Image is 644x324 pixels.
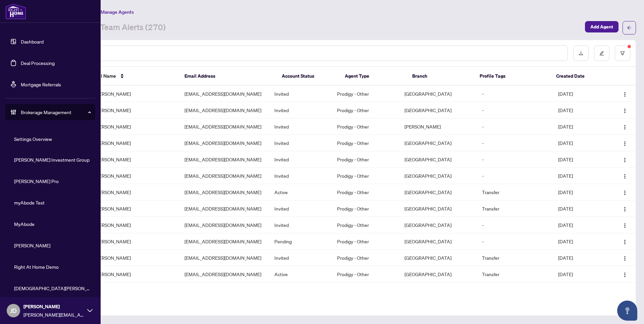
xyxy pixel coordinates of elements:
span: [PERSON_NAME] [23,303,84,310]
td: [PERSON_NAME] [89,102,179,118]
td: Transfer [477,282,553,299]
td: [EMAIL_ADDRESS][DOMAIN_NAME] [179,200,269,217]
td: [DATE] [553,168,607,184]
td: Transfer [477,184,553,200]
img: logo [5,3,26,19]
button: Logo [620,236,630,247]
td: Invited [269,250,332,266]
td: Prodigy - Other [332,135,399,151]
td: [DATE] [553,118,607,135]
td: [PERSON_NAME] [89,217,179,233]
button: Logo [620,187,630,197]
button: edit [594,46,609,61]
td: [DATE] [553,135,607,151]
a: Mortgage Referrals [21,81,61,87]
td: [DATE] [553,233,607,250]
img: Logo [622,223,628,228]
img: Logo [622,157,628,163]
td: [GEOGRAPHIC_DATA] [399,151,476,168]
td: Prodigy - Other [332,168,399,184]
th: Full Name [89,67,179,86]
td: [GEOGRAPHIC_DATA] [399,135,476,151]
td: [GEOGRAPHIC_DATA] [399,217,476,233]
td: Invited [269,135,332,151]
td: - [477,135,553,151]
span: Manage Agents [101,9,134,15]
td: [PERSON_NAME] [89,151,179,168]
td: [DATE] [553,217,607,233]
span: edit [599,51,604,56]
span: [PERSON_NAME][EMAIL_ADDRESS][PERSON_NAME][DOMAIN_NAME] [23,311,84,318]
td: [GEOGRAPHIC_DATA] [399,184,476,200]
td: [EMAIL_ADDRESS][DOMAIN_NAME] [179,86,269,102]
button: Logo [620,121,630,132]
button: Logo [620,154,630,165]
img: Logo [622,141,628,146]
img: Logo [622,174,628,179]
img: Logo [622,125,628,130]
td: [PERSON_NAME] [89,282,179,299]
td: Prodigy - Other [332,233,399,250]
td: [GEOGRAPHIC_DATA] [399,168,476,184]
img: Logo [622,190,628,195]
button: Add Agent [585,21,619,32]
td: - [477,102,553,118]
td: [GEOGRAPHIC_DATA] [399,233,476,250]
img: Logo [622,256,628,261]
td: Prodigy - Other [332,86,399,102]
td: Transfer [477,200,553,217]
td: [DATE] [553,102,607,118]
span: [PERSON_NAME] [14,242,91,249]
button: Logo [620,170,630,181]
td: Invited [269,217,332,233]
td: - [477,118,553,135]
td: [GEOGRAPHIC_DATA] [399,250,476,266]
span: [DEMOGRAPHIC_DATA][PERSON_NAME] Realty [14,285,91,292]
td: [DATE] [553,250,607,266]
td: Prodigy - Other [332,200,399,217]
th: Created Date [551,67,605,86]
button: Logo [620,203,630,214]
td: [DATE] [553,266,607,282]
td: Invited [269,168,332,184]
img: Logo [622,92,628,97]
td: [PERSON_NAME] [89,200,179,217]
td: Prodigy - Other [332,266,399,282]
td: [EMAIL_ADDRESS][DOMAIN_NAME] [179,151,269,168]
img: Logo [622,239,628,245]
a: Deal Processing [21,60,55,66]
td: Pending [269,233,332,250]
td: - [477,86,553,102]
td: Prodigy - Other [332,118,399,135]
th: Account Status [276,67,339,86]
button: Logo [620,252,630,263]
td: [PERSON_NAME] [89,135,179,151]
th: Email Address [179,67,276,86]
td: Invited [269,200,332,217]
td: Active [269,184,332,200]
td: [GEOGRAPHIC_DATA] [399,86,476,102]
button: Open asap [617,301,637,321]
span: myAbode Test [14,199,91,206]
td: [PERSON_NAME] [89,118,179,135]
td: [DATE] [553,200,607,217]
td: [EMAIL_ADDRESS][DOMAIN_NAME] [179,266,269,282]
span: [PERSON_NAME] Pro [14,177,91,185]
span: arrow-left [627,25,632,30]
button: Logo [620,88,630,99]
td: [PERSON_NAME] [89,266,179,282]
td: [EMAIL_ADDRESS][DOMAIN_NAME] [179,118,269,135]
th: Agent Type [339,67,407,86]
td: Prodigy - Other [332,151,399,168]
td: [GEOGRAPHIC_DATA] [399,102,476,118]
td: [PERSON_NAME] [89,168,179,184]
td: [DATE] [553,151,607,168]
td: [PERSON_NAME] [89,184,179,200]
td: [PERSON_NAME] [89,86,179,102]
td: [DATE] [553,184,607,200]
img: Logo [622,108,628,113]
td: Prodigy - Other [332,102,399,118]
td: Transfer [477,250,553,266]
button: Logo [620,138,630,148]
td: [EMAIL_ADDRESS][DOMAIN_NAME] [179,135,269,151]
